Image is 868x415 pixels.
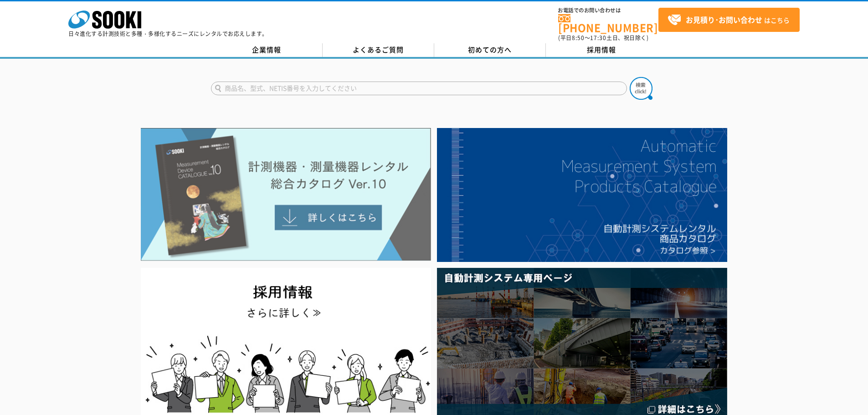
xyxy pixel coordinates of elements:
span: 8:50 [572,34,585,42]
span: はこちら [668,13,790,27]
a: お見積り･お問い合わせはこちら [658,8,800,32]
a: よくあるご質問 [323,43,434,57]
span: (平日 ～ 土日、祝日除く) [558,34,648,42]
a: 企業情報 [211,43,323,57]
p: 日々進化する計測技術と多種・多様化するニーズにレンタルでお応えします。 [68,31,268,36]
input: 商品名、型式、NETIS番号を入力してください [211,82,627,95]
a: 採用情報 [546,43,657,57]
a: [PHONE_NUMBER] [558,14,658,33]
span: 17:30 [590,34,606,42]
img: 自動計測システムカタログ [437,128,727,262]
span: 初めての方へ [468,45,512,55]
img: btn_search.png [630,77,652,100]
span: お電話でのお問い合わせは [558,8,658,13]
strong: お見積り･お問い合わせ [686,14,762,25]
a: 初めての方へ [434,43,546,57]
img: Catalog Ver10 [141,128,431,261]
